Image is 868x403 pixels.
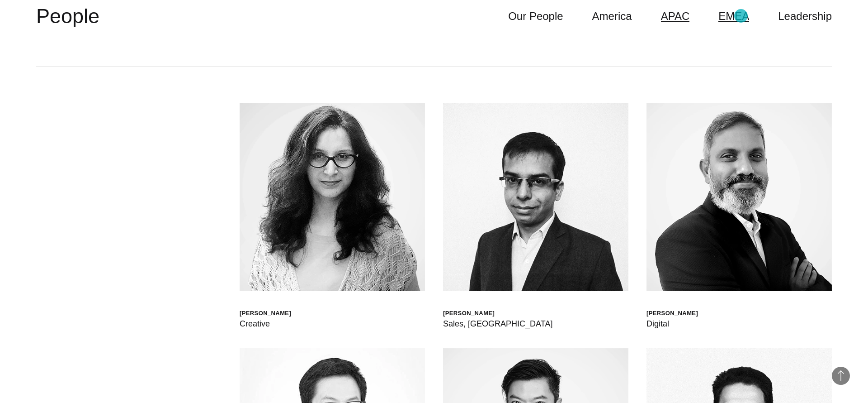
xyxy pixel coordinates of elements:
[646,317,698,330] div: Digital
[718,8,749,25] a: EMEA
[592,8,632,25] a: America
[443,309,552,317] div: [PERSON_NAME]
[240,103,425,291] img: Anjali Dutta
[443,103,628,291] img: Atin Mehra
[508,8,563,25] a: Our People
[240,309,291,317] div: [PERSON_NAME]
[646,103,832,291] img: Balasubramanian S.
[661,8,690,25] a: APAC
[36,3,99,30] h2: People
[646,309,698,317] div: [PERSON_NAME]
[832,367,850,385] button: Back to Top
[240,317,291,330] div: Creative
[778,8,832,25] a: Leadership
[443,317,552,330] div: Sales, [GEOGRAPHIC_DATA]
